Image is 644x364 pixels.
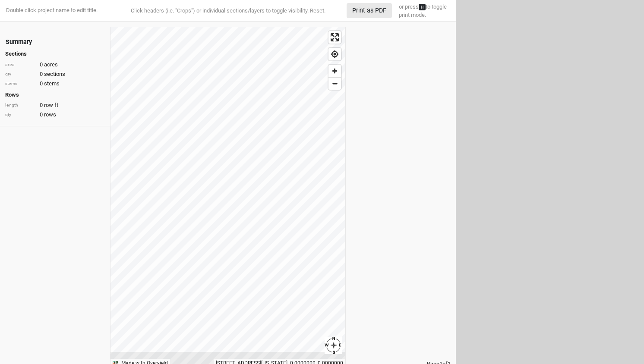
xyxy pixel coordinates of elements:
[5,50,105,57] h4: Sections
[5,102,35,109] div: length
[5,61,105,69] div: 0
[4,6,98,14] div: Double click project name to edit title.
[5,111,105,119] div: 0
[5,80,105,88] div: 0
[44,111,56,119] span: rows
[5,62,35,68] div: area
[44,80,60,88] span: stems
[44,101,58,109] span: row ft
[6,38,32,47] div: Summary
[310,6,325,15] button: Reset.
[114,6,342,15] div: Click headers (i.e. "Crops") or individual sections/layers to toggle visibility.
[328,31,341,44] button: Enter fullscreen
[44,61,58,69] span: acres
[347,3,392,18] button: Print as PDF
[44,70,65,78] span: sections
[5,81,35,87] div: stems
[328,77,341,90] button: Zoom out
[5,91,105,98] h4: Rows
[5,101,105,109] div: 0
[419,4,426,10] kbd: H
[5,71,35,78] div: qty
[5,112,35,118] div: qty
[328,65,341,77] button: Zoom in
[328,48,341,60] button: Find my location
[328,78,341,90] span: Zoom out
[5,70,105,78] div: 0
